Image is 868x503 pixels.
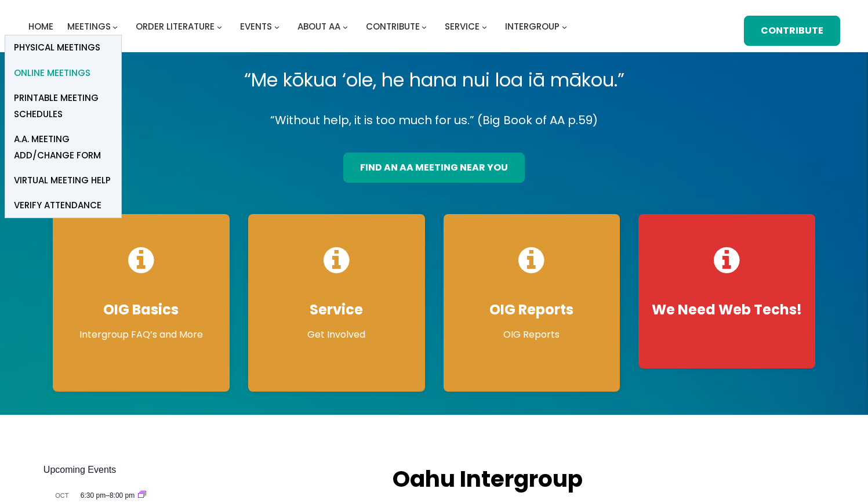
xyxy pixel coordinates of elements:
[14,131,112,164] span: A.A. Meeting Add/Change Form
[14,39,100,56] span: Physical Meetings
[14,65,90,81] span: Online Meetings
[343,24,348,29] button: About AA submenu
[505,19,560,35] a: Intergroup
[366,19,420,35] a: Contribute
[67,20,111,32] span: Meetings
[67,19,111,35] a: Meetings
[136,20,215,32] span: Order Literature
[562,24,567,29] button: Intergroup submenu
[422,24,427,29] button: Contribute submenu
[43,463,369,477] h2: Upcoming Events
[64,328,218,342] p: Intergroup FAQ’s and More
[445,19,480,35] a: Service
[366,20,420,32] span: Contribute
[260,301,413,319] h4: Service
[260,328,413,342] p: Get Involved
[744,16,840,46] a: Contribute
[43,64,825,96] p: “Me kōkua ‘ole, he hana nui loa iā mākou.”
[110,491,135,500] span: 8:00 pm
[482,24,487,29] button: Service submenu
[297,20,340,32] span: About AA
[5,126,121,168] a: A.A. Meeting Add/Change Form
[28,19,53,35] a: Home
[240,19,272,35] a: Events
[217,24,222,29] button: Order Literature submenu
[5,85,121,126] a: Printable Meeting Schedules
[445,20,480,32] span: Service
[650,301,804,319] h4: We Need Web Techs!
[505,20,560,32] span: Intergroup
[274,24,279,29] button: Events submenu
[14,197,101,213] span: verify attendance
[393,463,672,495] h2: Oahu Intergroup
[455,301,609,319] h4: OIG Reports
[81,491,106,500] span: 6:30 pm
[138,491,146,500] a: Event series: Oahu Intergroup Business Meeting
[5,35,121,60] a: Physical Meetings
[43,110,825,131] p: “Without help, it is too much for us.” (Big Book of AA p.59)
[28,19,571,35] nav: Intergroup
[14,172,111,189] span: Virtual Meeting Help
[5,193,121,218] a: verify attendance
[5,168,121,193] a: Virtual Meeting Help
[64,301,218,319] h4: OIG Basics
[112,24,118,29] button: Meetings submenu
[297,19,340,35] a: About AA
[81,491,137,500] time: –
[43,491,81,501] span: Oct
[28,20,53,32] span: Home
[14,90,112,122] span: Printable Meeting Schedules
[455,328,609,342] p: OIG Reports
[343,153,524,183] a: find an aa meeting near you
[5,60,121,85] a: Online Meetings
[240,20,272,32] span: Events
